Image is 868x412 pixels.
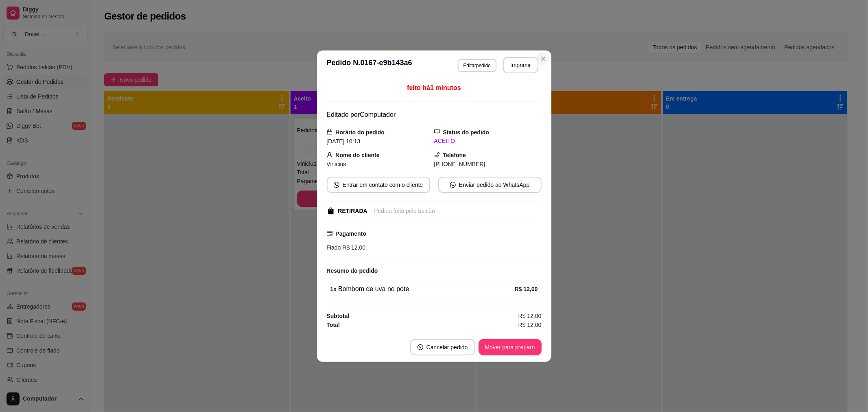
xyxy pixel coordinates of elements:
[327,244,341,251] span: Fiado
[443,152,466,158] strong: Telefone
[434,161,485,167] span: [PHONE_NUMBER]
[458,59,496,72] button: Editarpedido
[434,129,440,135] span: desktop
[336,152,380,158] strong: Nome do cliente
[503,57,538,73] button: Imprimir
[371,207,435,215] div: - Pedido feito pelo balcão
[341,244,366,251] span: R$ 12,00
[334,182,339,188] span: whats-app
[537,52,550,65] button: Close
[327,57,412,73] h3: Pedido N. 0167-e9b143a6
[327,230,332,236] span: credit-card
[518,320,542,329] span: R$ 12,00
[327,161,346,167] span: Vinicius
[327,152,332,158] span: user
[434,137,542,145] div: ACEITO
[327,322,340,328] strong: Total
[327,267,378,274] strong: Resumo do pedido
[327,138,361,145] span: [DATE] 10:13
[327,177,430,193] button: whats-appEntrar em contato com o cliente
[434,152,440,158] span: phone
[450,182,456,188] span: whats-app
[336,230,366,237] strong: Pagamento
[330,286,337,292] strong: 1 x
[443,129,490,136] strong: Status do pedido
[336,129,385,136] strong: Horário do pedido
[479,339,542,355] button: Mover para preparo
[418,344,423,350] span: close-circle
[438,177,542,193] button: whats-appEnviar pedido ao WhatsApp
[410,339,475,355] button: close-circleCancelar pedido
[518,311,542,320] span: R$ 12,00
[327,313,350,319] strong: Subtotal
[407,84,461,91] span: feito há 1 minutos
[327,111,396,118] span: Editado por Computador
[338,207,367,215] div: RETIRADA
[330,284,515,294] div: Bombom de uva no pote
[327,129,332,135] span: calendar
[515,286,538,292] strong: R$ 12,00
